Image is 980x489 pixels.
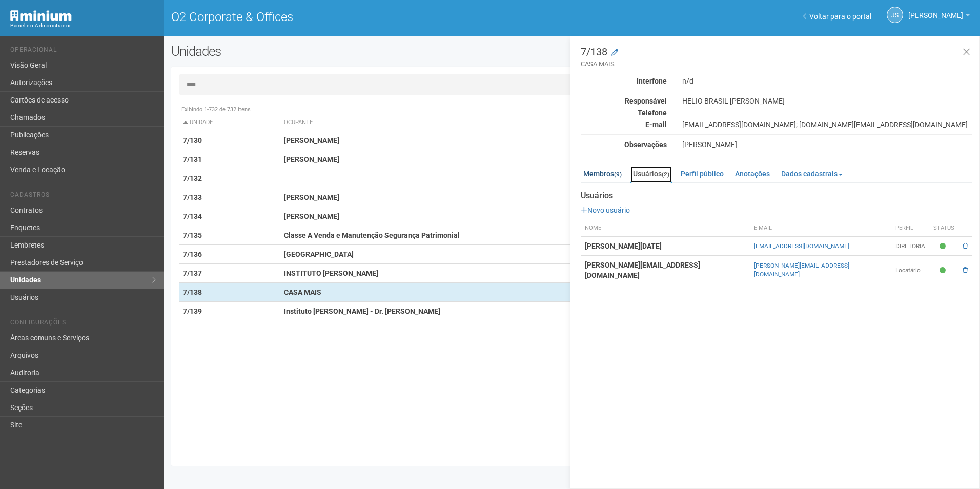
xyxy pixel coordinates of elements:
[581,166,624,181] a: Membros(9)
[10,21,156,30] div: Painel do Administrador
[183,212,202,220] strong: 7/134
[585,242,662,250] strong: [PERSON_NAME][DATE]
[183,231,202,239] strong: 7/135
[573,76,675,86] div: Interfone
[940,266,948,275] span: Ativo
[284,155,339,164] strong: [PERSON_NAME]
[678,166,726,181] a: Perfil público
[779,166,845,181] a: Dados cadastrais
[929,220,958,237] th: Status
[750,220,891,237] th: E-mail
[891,220,929,237] th: Perfil
[908,2,963,19] span: Jeferson Souza
[675,120,979,129] div: [EMAIL_ADDRESS][DOMAIN_NAME]; [DOMAIN_NAME][EMAIL_ADDRESS][DOMAIN_NAME]
[803,12,871,21] a: Voltar para o portal
[10,10,72,21] img: Minium
[10,319,156,330] li: Configurações
[887,7,903,23] a: JS
[891,256,929,285] td: Locatário
[183,174,202,182] strong: 7/132
[171,44,496,59] h2: Unidades
[573,108,675,117] div: Telefone
[183,307,202,315] strong: 7/139
[183,155,202,164] strong: 7/131
[171,10,564,24] h1: O2 Corporate & Offices
[284,288,321,296] strong: CASA MAIS
[10,191,156,202] li: Cadastros
[284,212,339,220] strong: [PERSON_NAME]
[585,261,700,279] strong: [PERSON_NAME][EMAIL_ADDRESS][DOMAIN_NAME]
[573,96,675,106] div: Responsável
[10,46,156,57] li: Operacional
[183,193,202,201] strong: 7/133
[754,262,849,278] a: [PERSON_NAME][EMAIL_ADDRESS][DOMAIN_NAME]
[581,191,972,200] strong: Usuários
[284,269,378,277] strong: INSTITUTO [PERSON_NAME]
[940,242,948,251] span: Ativo
[662,171,669,178] small: (2)
[675,108,979,117] div: -
[179,105,965,114] div: Exibindo 1-732 de 732 itens
[284,250,354,258] strong: [GEOGRAPHIC_DATA]
[732,166,772,181] a: Anotações
[573,120,675,129] div: E-mail
[581,47,972,69] h3: 7/138
[179,114,280,131] th: Unidade: activate to sort column descending
[573,140,675,149] div: Observações
[183,250,202,258] strong: 7/136
[630,166,672,183] a: Usuários(2)
[183,269,202,277] strong: 7/137
[284,193,339,201] strong: [PERSON_NAME]
[183,288,202,296] strong: 7/138
[675,140,979,149] div: [PERSON_NAME]
[284,136,339,145] strong: [PERSON_NAME]
[891,237,929,256] td: DIRETORIA
[614,171,622,178] small: (9)
[284,231,460,239] strong: Classe A Venda e Manutenção Segurança Patrimonial
[754,242,849,250] a: [EMAIL_ADDRESS][DOMAIN_NAME]
[280,114,626,131] th: Ocupante: activate to sort column ascending
[611,48,618,58] a: Modificar a unidade
[581,206,630,214] a: Novo usuário
[581,220,750,237] th: Nome
[908,13,970,21] a: [PERSON_NAME]
[675,96,979,106] div: HELIO BRASIL [PERSON_NAME]
[581,59,972,69] small: CASA MAIS
[675,76,979,86] div: n/d
[183,136,202,145] strong: 7/130
[284,307,440,315] strong: Instituto [PERSON_NAME] - Dr. [PERSON_NAME]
